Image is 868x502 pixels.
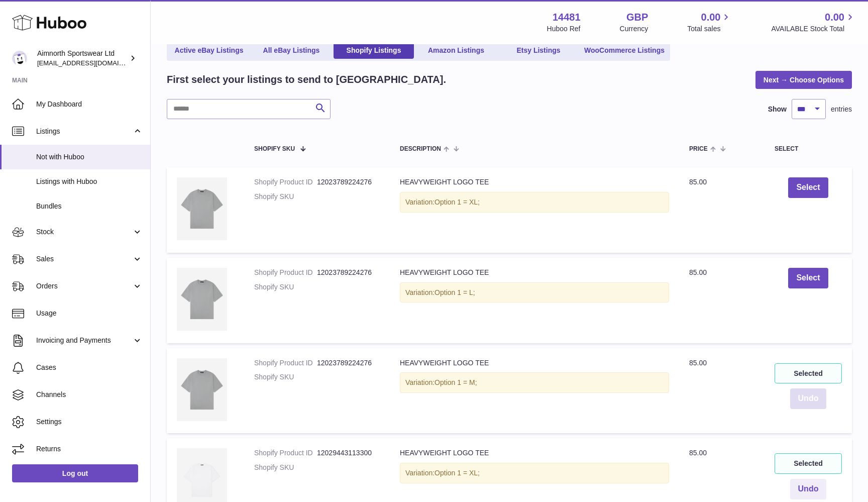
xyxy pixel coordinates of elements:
dd: 12023789224276 [317,268,380,277]
a: Log out [12,464,138,482]
dt: Shopify SKU [254,463,317,472]
dt: Shopify SKU [254,372,317,382]
a: 0.00 AVAILABLE Stock Total [771,11,856,34]
button: Select [788,177,828,198]
span: Option 1 = XL; [435,198,480,206]
span: entries [831,105,852,114]
span: My Dashboard [36,99,143,109]
div: Huboo Ref [547,24,581,34]
span: Price [689,146,708,152]
a: All eBay Listings [251,42,332,59]
a: Next → Choose Options [755,71,852,89]
span: Returns [36,444,143,454]
strong: 14481 [553,11,581,24]
dt: Shopify Product ID [254,358,317,368]
span: Total sales [687,24,732,34]
dt: Shopify SKU [254,282,317,292]
button: Select [788,268,828,288]
span: AVAILABLE Stock Total [771,24,856,34]
span: 85.00 [689,178,707,186]
div: HEAVYWEIGHT LOGO TEE [400,177,669,187]
div: Variation: [400,463,669,483]
span: Invoicing and Payments [36,336,132,345]
img: AIMNORTH_HEAVY_COTTON_TSHIRT_GREY_Front.jpg [177,177,227,240]
dt: Shopify Product ID [254,177,317,187]
dd: 12023789224276 [317,358,380,368]
a: Active eBay Listings [169,42,249,59]
h2: First select your listings to send to [GEOGRAPHIC_DATA]. [167,73,446,86]
a: WooCommerce Listings [581,42,668,59]
span: 85.00 [689,268,707,276]
div: HEAVYWEIGHT LOGO TEE [400,268,669,277]
dd: 12029443113300 [317,448,380,458]
span: Option 1 = XL; [435,469,480,477]
span: 0.00 [825,11,844,24]
strong: GBP [626,11,648,24]
dt: Shopify Product ID [254,448,317,458]
a: Amazon Listings [416,42,496,59]
span: Cases [36,363,143,372]
button: Undo [790,388,827,409]
label: Show [768,105,787,114]
span: Listings [36,127,132,136]
span: 0.00 [701,11,721,24]
span: Sales [36,254,132,264]
dt: Shopify Product ID [254,268,317,277]
a: Etsy Listings [498,42,579,59]
span: Stock [36,227,132,237]
span: [EMAIL_ADDRESS][DOMAIN_NAME] [37,59,148,67]
span: Orders [36,281,132,291]
span: Option 1 = M; [435,378,477,386]
span: Usage [36,309,143,318]
span: Channels [36,390,143,399]
span: Option 1 = L; [435,288,475,296]
dt: Shopify SKU [254,192,317,202]
div: Variation: [400,282,669,303]
div: Selected [775,453,842,474]
div: Selected [775,363,842,384]
img: AIMNORTH_HEAVY_COTTON_TSHIRT_GREY_Front.jpg [177,358,227,421]
div: Variation: [400,372,669,393]
div: HEAVYWEIGHT LOGO TEE [400,448,669,458]
span: Shopify SKU [254,146,295,152]
span: 85.00 [689,359,707,367]
span: Settings [36,417,143,427]
dd: 12023789224276 [317,177,380,187]
span: Listings with Huboo [36,177,143,186]
span: Not with Huboo [36,152,143,162]
div: Select [775,146,842,152]
span: Description [400,146,441,152]
div: Aimnorth Sportswear Ltd [37,49,128,68]
div: HEAVYWEIGHT LOGO TEE [400,358,669,368]
img: AIMNORTH_HEAVY_COTTON_TSHIRT_GREY_Front.jpg [177,268,227,331]
a: 0.00 Total sales [687,11,732,34]
img: hello@aimnorth.co.uk [12,51,27,66]
span: 85.00 [689,449,707,457]
div: Variation: [400,192,669,213]
div: Currency [620,24,648,34]
button: Undo [790,479,827,499]
a: Shopify Listings [334,42,414,59]
span: Bundles [36,202,143,211]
